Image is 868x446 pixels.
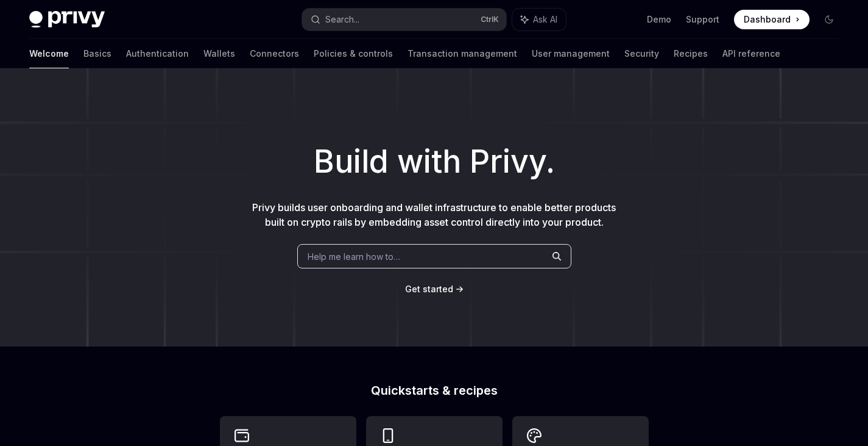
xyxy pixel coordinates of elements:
a: User management [532,39,610,68]
a: Support [686,13,719,26]
a: Get started [405,283,453,295]
a: Recipes [674,39,708,68]
a: Security [624,39,659,68]
button: Ask AI [512,9,566,31]
span: Ctrl K [481,15,499,24]
button: Search...CtrlK [302,9,506,31]
a: Welcome [29,39,69,68]
span: Ask AI [533,13,557,26]
span: Dashboard [744,13,791,26]
a: Basics [83,39,111,68]
a: API reference [722,39,780,68]
span: Help me learn how to… [308,250,400,263]
span: Privy builds user onboarding and wallet infrastructure to enable better products built on crypto ... [252,201,616,228]
button: Toggle dark mode [819,10,839,29]
h2: Quickstarts & recipes [220,384,649,397]
a: Connectors [250,39,299,68]
span: Get started [405,284,453,294]
a: Dashboard [734,10,810,29]
a: Wallets [203,39,235,68]
a: Policies & controls [314,39,393,68]
h1: Build with Privy. [19,138,849,185]
a: Demo [647,13,671,26]
img: dark logo [29,11,105,28]
a: Transaction management [408,39,517,68]
a: Authentication [126,39,189,68]
div: Search... [325,12,359,27]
